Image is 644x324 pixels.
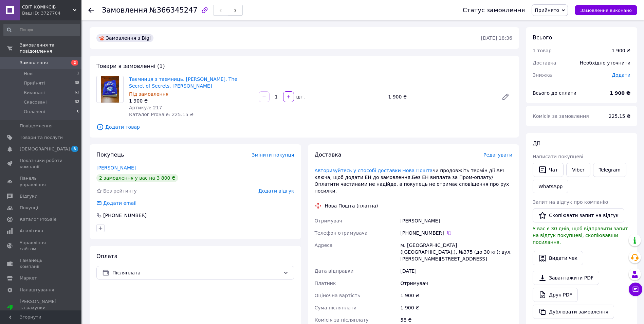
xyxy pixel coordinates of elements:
span: Телефон отримувача [315,230,368,236]
span: 1 товар [533,48,552,53]
span: Каталог ProSale [20,216,56,222]
span: Замовлення [20,60,48,66]
div: м. [GEOGRAPHIC_DATA] ([GEOGRAPHIC_DATA].), №375 (до 30 кг): вул. [PERSON_NAME][STREET_ADDRESS] [399,239,514,265]
span: Всього [533,34,552,41]
div: Статус замовлення [463,7,525,14]
span: Покупець [96,151,124,158]
div: 1 900 ₴ [385,92,496,102]
input: Пошук [3,24,80,36]
span: Додати відгук [258,188,294,194]
span: Платник [315,281,336,286]
img: Таємниця з таємниць. Ден Браун. The Secret of Secrets. Dan Brown [101,76,119,103]
span: Замовлення виконано [580,8,632,13]
span: [DEMOGRAPHIC_DATA] [20,146,70,152]
button: Чат [533,163,564,177]
span: 3 [71,146,78,152]
div: [PERSON_NAME] [399,215,514,227]
span: Під замовлення [129,91,168,97]
span: Товари в замовленні (1) [96,63,165,69]
span: 0 [77,109,79,115]
div: Нова Пошта (платна) [323,202,380,209]
span: Маркет [20,275,37,281]
span: Покупці [20,205,38,211]
div: 1 900 ₴ [129,97,253,104]
button: Чат з покупцем [629,283,642,296]
div: 1 900 ₴ [612,47,630,54]
div: 2 замовлення у вас на 3 800 ₴ [96,174,178,182]
span: Сума післяплати [315,305,357,310]
a: Друк PDF [533,288,578,302]
span: [PERSON_NAME] та рахунки [20,299,63,317]
div: Повернутися назад [88,7,94,14]
span: Оплата [96,253,117,259]
div: 1 900 ₴ [399,302,514,314]
div: [PHONE_NUMBER] [103,212,147,219]
span: Налаштування [20,287,54,293]
span: 38 [75,80,79,86]
b: 1 900 ₴ [610,90,630,96]
span: Прийняті [24,80,45,86]
div: чи продовжіть термін дії АРІ ключа, щоб додати ЕН до замовлення.Без ЕН виплата за Пром-оплату/Опл... [315,167,513,194]
span: Панель управління [20,175,63,187]
span: Написати покупцеві [533,154,583,159]
a: Viber [566,163,590,177]
span: Оціночна вартість [315,293,360,298]
button: Замовлення виконано [575,5,637,15]
button: Дублювати замовлення [533,305,614,319]
span: Додати товар [96,123,512,131]
div: Замовлення з Bigl [96,34,153,42]
a: Таємниця з таємниць. [PERSON_NAME]. The Secret of Secrets. [PERSON_NAME] [129,76,237,89]
button: Видати чек [533,251,583,265]
a: Завантажити PDF [533,271,599,285]
span: Дії [533,140,540,147]
span: Прийнято [535,7,559,13]
span: Товари та послуги [20,134,63,141]
span: Артикул: 217 [129,105,162,110]
span: Аналітика [20,228,43,234]
span: Комісія за післяплату [315,317,369,323]
span: 2 [77,71,79,77]
a: Telegram [593,163,626,177]
span: Редагувати [483,152,512,158]
span: Запит на відгук про компанію [533,199,608,205]
span: 62 [75,90,79,96]
span: 225.15 ₴ [609,113,630,119]
span: Показники роботи компанії [20,158,63,170]
span: Всього до сплати [533,90,576,96]
span: Додати [612,72,630,78]
span: Нові [24,71,34,77]
span: У вас є 30 днів, щоб відправити запит на відгук покупцеві, скопіювавши посилання. [533,226,628,245]
span: Отримувач [315,218,342,223]
span: Скасовані [24,99,47,105]
a: Авторизуйтесь у способі доставки Нова Пошта [315,168,433,173]
span: Управління сайтом [20,240,63,252]
span: Каталог ProSale: 225.15 ₴ [129,112,194,117]
div: шт. [295,93,306,100]
span: Відгуки [20,193,37,199]
span: Доставка [315,151,342,158]
a: WhatsApp [533,180,568,193]
span: Адреса [315,242,333,248]
span: Дата відправки [315,268,354,274]
time: [DATE] 18:36 [481,35,512,41]
span: Повідомлення [20,123,53,129]
button: Скопіювати запит на відгук [533,208,624,222]
span: Гаманець компанії [20,257,63,270]
span: СВІТ КОМІКСІВ [22,4,73,10]
div: Ваш ID: 3727704 [22,10,81,16]
span: Замовлення та повідомлення [20,42,81,54]
div: Додати email [103,200,137,206]
span: Післяплата [112,269,280,276]
span: Оплачені [24,109,45,115]
a: Редагувати [499,90,512,104]
div: [DATE] [399,265,514,277]
span: Комісія за замовлення [533,113,589,119]
span: Без рейтингу [103,188,137,194]
span: 32 [75,99,79,105]
div: Додати email [96,200,137,206]
span: 2 [71,60,78,66]
span: Замовлення [102,6,147,14]
span: Знижка [533,72,552,78]
a: [PERSON_NAME] [96,165,136,170]
span: Змінити покупця [252,152,294,158]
